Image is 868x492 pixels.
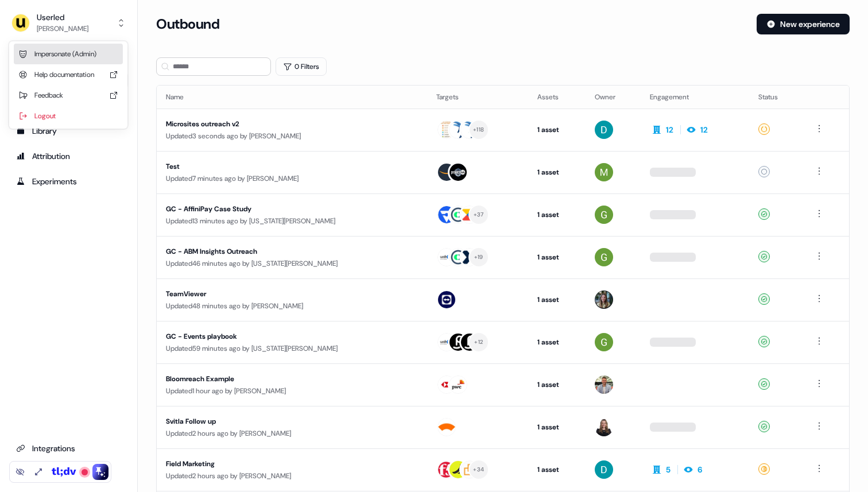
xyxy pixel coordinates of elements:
div: [PERSON_NAME] [37,23,88,34]
div: Feedback [14,85,123,106]
button: Userled[PERSON_NAME] [9,9,128,37]
div: Impersonate (Admin) [14,44,123,64]
div: Userled[PERSON_NAME] [9,41,127,129]
div: Logout [14,106,123,126]
div: Userled [37,11,88,23]
div: Help documentation [14,64,123,85]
